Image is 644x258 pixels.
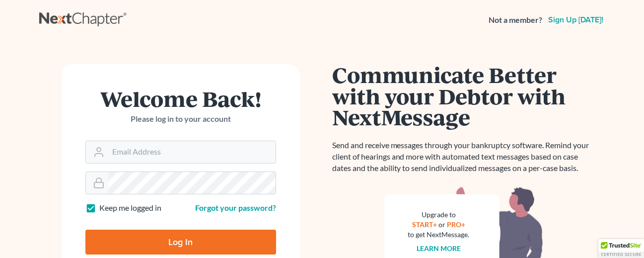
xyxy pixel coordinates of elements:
span: or [438,220,445,229]
label: Keep me logged in [99,202,161,214]
a: Sign up [DATE]! [546,16,605,24]
input: Email Address [108,141,276,163]
a: START+ [412,220,437,229]
a: Learn more [417,244,461,253]
div: to get NextMessage. [408,230,470,240]
h1: Communicate Better with your Debtor with NextMessage [332,64,595,128]
input: Log In [85,230,276,255]
p: Please log in to your account [85,113,276,125]
a: Forgot your password? [195,203,276,212]
div: Upgrade to [408,210,470,220]
p: Send and receive messages through your bankruptcy software. Remind your client of hearings and mo... [332,140,595,174]
a: PRO+ [447,220,465,229]
h1: Welcome Back! [85,88,276,109]
div: TrustedSite Certified [598,239,644,258]
strong: Not a member? [489,14,542,26]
